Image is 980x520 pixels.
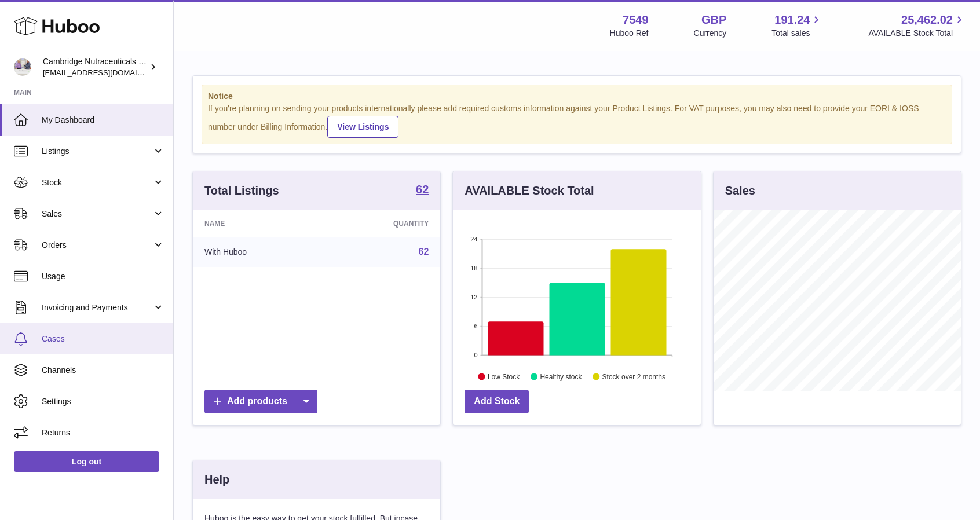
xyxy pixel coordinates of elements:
span: [EMAIL_ADDRESS][DOMAIN_NAME] [43,68,170,77]
span: Listings [42,146,152,157]
strong: 62 [416,184,429,195]
span: 25,462.02 [901,12,953,28]
a: Log out [14,451,159,472]
text: 6 [474,323,478,329]
strong: Notice [208,91,946,102]
text: 18 [471,265,478,272]
text: Low Stock [488,372,520,380]
text: 24 [471,236,478,243]
text: 12 [471,294,478,301]
a: 25,462.02 AVAILABLE Stock Total [868,12,966,39]
img: qvc@camnutra.com [14,58,31,76]
span: Channels [42,365,164,376]
span: Returns [42,427,164,438]
span: AVAILABLE Stock Total [868,28,966,39]
a: View Listings [327,116,398,138]
span: My Dashboard [42,115,164,126]
text: 0 [474,351,478,358]
span: Orders [42,240,152,251]
h3: Total Listings [204,183,279,199]
a: 62 [419,247,429,257]
span: Stock [42,177,152,188]
a: 191.24 Total sales [771,12,823,39]
span: Settings [42,396,164,407]
span: Cases [42,334,164,345]
strong: GBP [701,12,726,28]
text: Stock over 2 months [602,372,665,380]
td: With Huboo [193,237,323,267]
span: Usage [42,271,164,282]
h3: Help [204,472,229,488]
strong: 7549 [623,12,649,28]
span: Total sales [771,28,823,39]
a: 62 [416,184,429,197]
div: Currency [694,28,727,39]
span: 191.24 [774,12,810,28]
th: Quantity [323,210,440,237]
a: Add Stock [465,390,529,413]
text: Healthy stock [540,372,583,380]
a: Add products [204,390,317,413]
div: Cambridge Nutraceuticals Ltd [43,56,147,78]
span: Sales [42,208,152,219]
h3: Sales [725,183,755,199]
div: If you're planning on sending your products internationally please add required customs informati... [208,103,946,138]
h3: AVAILABLE Stock Total [465,183,594,199]
span: Invoicing and Payments [42,302,152,313]
div: Huboo Ref [610,28,649,39]
th: Name [193,210,323,237]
